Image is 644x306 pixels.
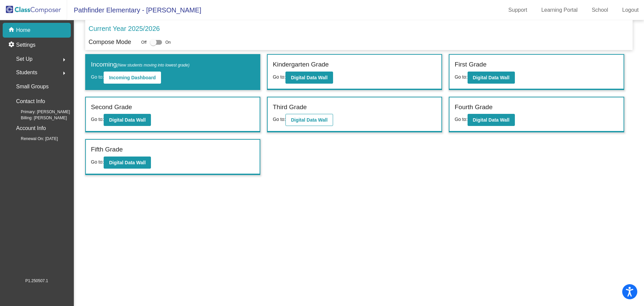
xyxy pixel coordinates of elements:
[109,160,146,165] b: Digital Data Wall
[91,117,104,122] span: Go to:
[468,72,515,84] button: Digital Data Wall
[16,41,36,49] p: Settings
[104,114,151,126] button: Digital Data Wall
[16,26,31,34] p: Home
[165,39,171,45] span: On
[473,117,509,123] b: Digital Data Wall
[16,68,37,77] span: Students
[273,102,307,112] label: Third Grade
[8,41,16,49] mat-icon: settings
[89,38,131,47] p: Compose Mode
[10,115,67,121] span: Billing: [PERSON_NAME]
[91,145,123,155] label: Fifth Grade
[10,109,70,115] span: Primary: [PERSON_NAME]
[60,56,68,64] mat-icon: arrow_right
[117,63,190,68] span: (New students moving into lowest grade)
[91,102,132,112] label: Second Grade
[503,5,533,15] a: Support
[91,60,190,70] label: Incoming
[104,72,161,84] button: Incoming Dashboard
[285,72,333,84] button: Digital Data Wall
[16,82,49,91] p: Small Groups
[454,117,467,122] span: Go to:
[454,74,467,80] span: Go to:
[109,117,146,123] b: Digital Data Wall
[285,114,333,126] button: Digital Data Wall
[91,159,104,165] span: Go to:
[273,117,285,122] span: Go to:
[473,75,509,80] b: Digital Data Wall
[586,5,613,15] a: School
[291,117,327,123] b: Digital Data Wall
[273,60,329,70] label: Kindergarten Grade
[16,97,45,106] p: Contact Info
[141,39,147,45] span: Off
[291,75,327,80] b: Digital Data Wall
[10,136,58,142] span: Renewal On: [DATE]
[89,24,160,34] p: Current Year 2025/2026
[8,26,16,34] mat-icon: home
[91,74,104,80] span: Go to:
[536,5,583,15] a: Learning Portal
[454,102,492,112] label: Fourth Grade
[104,157,151,169] button: Digital Data Wall
[16,54,33,64] span: Set Up
[16,124,46,133] p: Account Info
[468,114,515,126] button: Digital Data Wall
[60,69,68,77] mat-icon: arrow_right
[273,74,285,80] span: Go to:
[617,5,644,15] a: Logout
[454,60,486,70] label: First Grade
[67,5,201,15] span: Pathfinder Elementary - [PERSON_NAME]
[109,75,156,80] b: Incoming Dashboard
